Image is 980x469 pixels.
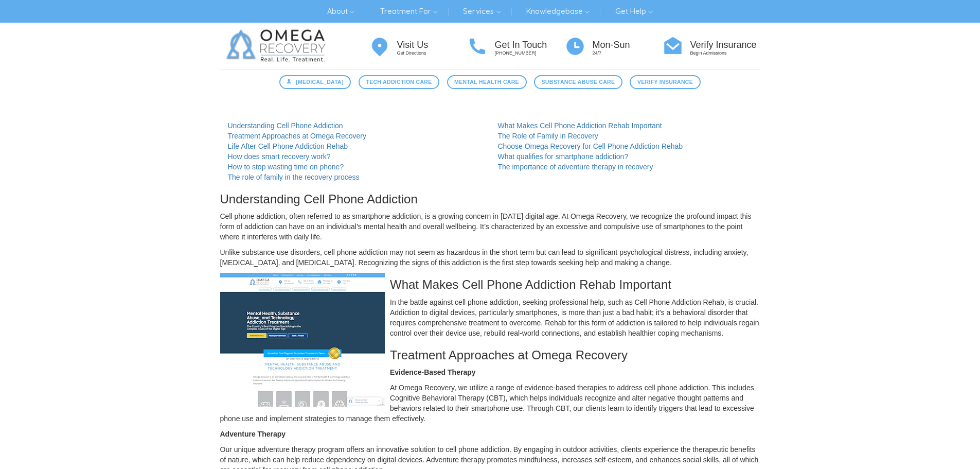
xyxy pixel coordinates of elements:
p: In the battle against cell phone addiction, seeking professional help, such as Cell Phone Addicti... [220,297,760,338]
a: The importance of adventure therapy in recovery [498,163,653,171]
a: Choose Omega Recovery for Cell Phone Addiction Rehab [498,142,683,150]
strong: Adventure Therapy [220,430,286,438]
p: At Omega Recovery, we utilize a range of evidence-based therapies to address cell phone addiction... [220,383,760,424]
a: Services [455,3,508,20]
a: What qualifies for smartphone addiction? [498,152,629,161]
h4: Visit Us [397,40,467,50]
img: Omega Recovery [220,23,336,69]
h4: Get In Touch [495,40,565,50]
h4: Mon-Sun [593,40,663,50]
a: Verify Insurance [630,75,700,89]
h3: Understanding Cell Phone Addiction [220,193,760,206]
a: Visit Us Get Directions [369,35,467,57]
span: Tech Addiction Care [366,78,432,86]
a: How to stop wasting time on phone? [228,163,344,171]
p: [PHONE_NUMBER] [495,50,565,57]
p: Get Directions [397,50,467,57]
a: Substance Abuse Care [534,75,622,89]
span: Substance Abuse Care [542,78,615,86]
a: The Role of Family in Recovery [498,132,598,140]
a: Get In Touch [PHONE_NUMBER] [467,35,565,57]
span: Mental Health Care [454,78,519,86]
p: Unlike substance use disorders, cell phone addiction may not seem as hazardous in the short term ... [220,247,760,268]
span: [MEDICAL_DATA] [296,78,344,86]
a: Life After Cell Phone Addiction Rehab [228,142,348,150]
a: Tech Addiction Care [359,75,439,89]
a: Get Help [608,3,661,20]
p: Begin Admissions [690,50,760,57]
span: Verify Insurance [637,78,693,86]
a: [MEDICAL_DATA] [279,75,351,89]
a: Treatment For [372,3,446,20]
a: Verify Insurance Begin Admissions [663,35,760,57]
a: The role of family in the recovery process [228,173,360,181]
a: Understanding Cell Phone Addiction [228,121,343,130]
a: How does smart recovery work? [228,152,331,161]
strong: Evidence-Based Therapy [390,368,476,376]
h3: What Makes Cell Phone Addiction Rehab Important [220,278,760,291]
a: Knowledgebase [519,3,597,20]
a: What Makes Cell Phone Addiction Rehab Important [498,121,662,130]
a: About [319,3,362,20]
img: Cell Phone Addiction Rehab [220,273,385,407]
h4: Verify Insurance [690,40,760,50]
h3: Treatment Approaches at Omega Recovery [220,349,760,362]
a: Mental Health Care [447,75,527,89]
a: Treatment Approaches at Omega Recovery [228,132,367,140]
p: Cell phone addiction, often referred to as smartphone addiction, is a growing concern in [DATE] d... [220,211,760,242]
p: 24/7 [593,50,663,57]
